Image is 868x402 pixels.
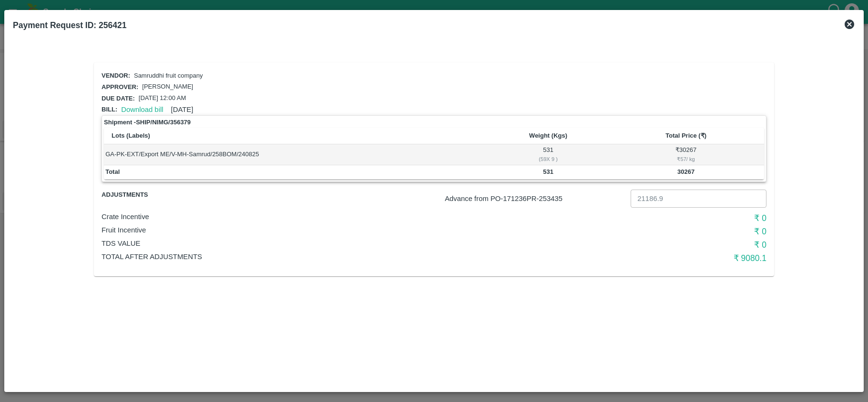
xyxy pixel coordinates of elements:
b: Weight (Kgs) [529,132,567,139]
span: Vendor: [102,72,130,79]
p: Fruit Incentive [102,225,545,235]
p: [PERSON_NAME] [142,82,193,91]
td: 531 [489,144,608,165]
span: Adjustments [102,190,212,201]
p: [DATE] 12:00 AM [139,94,186,103]
span: [DATE] [171,106,194,113]
b: Payment Request ID: 256421 [13,20,126,30]
b: 30267 [677,168,694,175]
h6: ₹ 0 [545,211,766,225]
b: Total [105,168,120,175]
p: Crate Incentive [102,211,545,222]
div: ( 59 X 9 ) [490,155,606,163]
td: GA-PK-EXT/Export ME/V-MH-Samrud/258BOM/240825 [104,144,489,165]
span: Due date: [102,95,135,102]
p: Samruddhi fruit company [134,71,203,80]
b: Total Price (₹) [665,132,706,139]
input: Advance [631,190,766,208]
p: Total After adjustments [102,251,545,262]
span: Approver: [102,83,138,90]
h6: ₹ 0 [545,225,766,238]
a: Download bill [121,106,163,113]
h6: ₹ 0 [545,238,766,251]
td: ₹ 30267 [608,144,764,165]
p: Advance from PO- 171236 PR- 253435 [445,193,627,204]
strong: Shipment - SHIP/NIMG/356379 [104,118,191,127]
div: ₹ 57 / kg [609,155,762,163]
p: TDS VALUE [102,238,545,249]
b: 531 [543,168,553,175]
h6: ₹ 9080.1 [545,251,766,265]
b: Lots (Labels) [112,132,150,139]
span: Bill: [102,106,117,113]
